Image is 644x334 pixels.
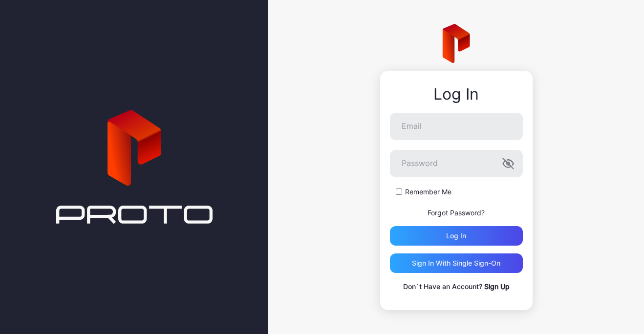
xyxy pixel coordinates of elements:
a: Forgot Password? [428,209,485,217]
input: Email [390,113,523,140]
button: Sign in With Single Sign-On [390,253,523,273]
div: Log in [446,232,466,240]
a: Sign Up [484,282,510,291]
p: Don`t Have an Account? [390,281,523,292]
input: Password [390,150,523,177]
button: Password [502,158,514,169]
div: Log In [390,85,523,103]
button: Log in [390,226,523,246]
div: Sign in With Single Sign-On [412,259,500,267]
label: Remember Me [405,187,451,197]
